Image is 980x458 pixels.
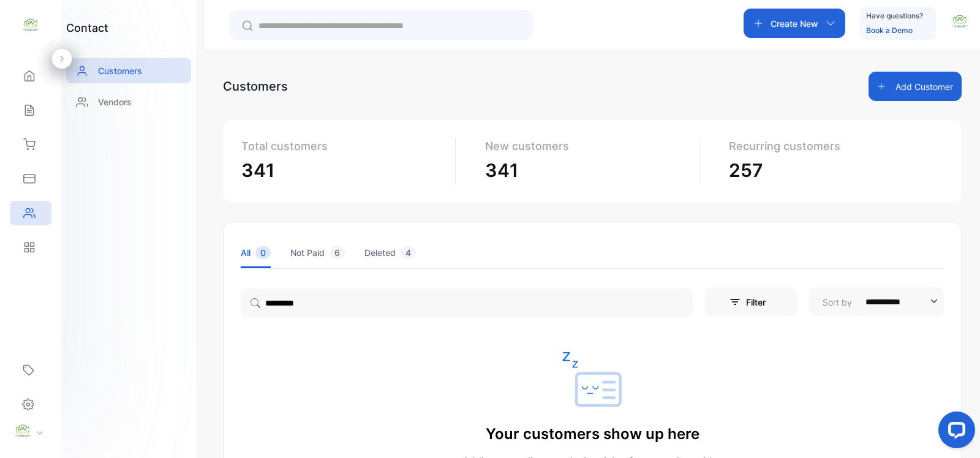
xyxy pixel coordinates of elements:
[21,16,40,34] img: logo
[241,157,445,184] p: 341
[66,20,108,36] h1: contact
[485,157,689,184] p: 341
[462,423,723,445] p: Your customers show up here
[241,138,445,154] p: Total customers
[809,287,944,317] button: Sort by
[364,237,416,268] li: Deleted
[66,89,191,114] a: Vendors
[241,237,271,268] li: All
[401,246,416,259] span: 4
[869,72,962,101] button: Add Customer
[929,407,980,458] iframe: LiveChat chat widget
[330,246,345,259] span: 6
[290,237,345,268] li: Not Paid
[866,10,923,22] p: Have questions?
[66,58,191,83] a: Customers
[255,246,271,259] span: 0
[771,17,818,30] p: Create New
[744,9,845,38] button: Create New
[951,9,969,38] button: avatar
[729,157,933,184] p: 257
[98,64,142,77] p: Customers
[562,352,623,413] img: empty state
[98,96,132,108] p: Vendors
[823,296,852,309] p: Sort by
[951,12,969,31] img: avatar
[866,26,913,35] a: Book a Demo
[485,138,689,154] p: New customers
[13,422,32,440] img: profile
[729,138,933,154] p: Recurring customers
[223,77,288,96] div: Customers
